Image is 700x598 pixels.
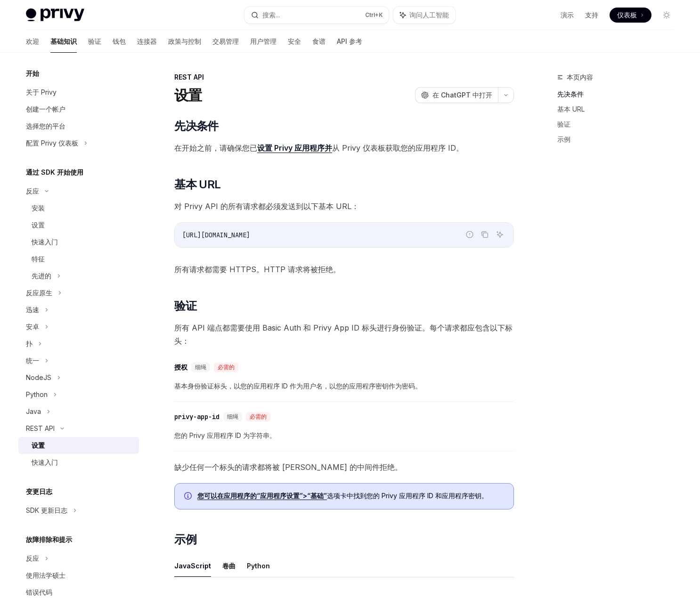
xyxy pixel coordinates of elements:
font: REST API [174,73,204,81]
a: 演示 [561,10,574,20]
a: 政策与控制 [168,30,201,53]
font: SDK 更新日志 [26,506,67,514]
font: 欢迎 [26,37,39,45]
font: 迅速 [26,306,39,314]
a: 用户管理 [250,30,277,53]
font: JavaScript [174,562,211,570]
font: 安卓 [26,323,39,331]
font: 对 Privy API 的所有请求都必须发送到以下基本 URL： [174,202,359,211]
a: 安全 [288,30,301,53]
font: 特征 [32,255,45,263]
a: 欢迎 [26,30,39,53]
a: 设置 [18,217,139,234]
a: 设置 Privy 应用程序并 [257,143,332,153]
font: 先决条件 [174,119,219,133]
font: 设置 [174,87,202,104]
font: NodeJS [26,373,51,381]
font: 所有 API 端点都需要使用 Basic Auth 和 Privy App ID 标头进行身份验证。每个请求都应包含以下标头： [174,323,513,346]
a: 验证 [557,117,682,132]
font: 验证 [557,120,570,128]
font: 安装 [32,204,45,212]
font: 快速入门 [32,458,58,466]
font: 基本身份验证标头，以您的应用程序 ID 作为用户名，以您的应用程序密钥作为密码。 [174,382,422,390]
font: 在开始之前，请确保您已 [174,143,257,153]
font: 设置 [32,221,45,229]
a: 关于 Privy [18,84,139,101]
font: 扑 [26,339,33,347]
a: 创建一个帐户 [18,101,139,118]
font: 错误代码 [26,588,52,596]
a: 仪表板 [610,8,651,23]
font: 支持 [585,11,598,19]
a: 设置 [18,437,139,454]
font: 基础知识 [50,37,77,45]
button: 搜索...Ctrl+K [244,7,389,24]
font: 基本 URL [557,105,585,113]
font: 先决条件 [557,90,584,98]
button: 在 ChatGPT 中打开 [415,87,498,103]
font: 设置 Privy 应用程序并 [257,143,332,153]
font: 交易管理 [212,37,239,45]
font: 安全 [288,37,301,45]
font: 反应 [26,554,39,562]
button: 卷曲 [222,555,236,577]
font: 选项卡中找到您的 Privy 应用程序 ID 和应用程序密钥 [327,492,481,500]
button: 报告错误代码 [464,228,476,241]
font: 钱包 [113,37,126,45]
font: 先进的 [32,272,51,280]
a: 连接器 [137,30,157,53]
button: 复制代码块中的内容 [479,228,491,241]
font: privy-app-id [174,412,220,421]
a: 特征 [18,251,139,267]
span: [URL][DOMAIN_NAME] [182,231,250,239]
a: 使用法学硕士 [18,567,139,584]
a: 选择您的平台 [18,118,139,135]
button: 询问人工智能 [393,7,456,24]
a: 示例 [557,132,682,147]
font: 所有请求都需要 HTTPS。HTTP 请求将被拒绝。 [174,265,341,274]
font: 示例 [174,533,196,546]
font: 食谱 [312,37,326,45]
font: Ctrl [365,11,375,18]
font: Java [26,407,41,415]
button: Python [247,555,270,577]
svg: 信息 [184,492,194,501]
a: 基础知识 [50,30,77,53]
font: 开始 [26,69,39,77]
font: 创建一个帐户 [26,105,65,113]
a: 安装 [18,200,139,217]
font: 卷曲 [222,562,236,570]
font: 本页内容 [567,73,593,81]
font: > [303,492,307,500]
font: 连接器 [137,37,157,45]
font: 政策与控制 [168,37,201,45]
font: 仪表板 [617,11,637,19]
font: 验证 [174,299,196,313]
button: 切换暗模式 [659,8,674,23]
font: 故障排除和提示 [26,535,72,543]
a: 快速入门 [18,234,139,251]
font: 授权 [174,363,187,372]
font: 询问人工智能 [409,11,449,19]
font: 基本 URL [174,178,220,191]
font: 反应 [26,187,39,195]
a: 食谱 [312,30,326,53]
a: 支持 [585,10,598,20]
font: 验证 [88,37,101,45]
font: 从 Privy 仪表板获取您的应用程序 ID。 [332,143,464,153]
font: REST API [26,424,55,432]
font: 用户管理 [250,37,277,45]
a: 先决条件 [557,87,682,102]
font: 演示 [561,11,574,19]
font: 反应原生 [26,289,52,297]
font: 在 ChatGPT 中打开 [432,91,492,99]
font: 示例 [557,135,570,143]
a: 快速入门 [18,454,139,471]
a: API 参考 [337,30,362,53]
font: API 参考 [337,37,362,45]
img: 灯光标志 [26,8,84,22]
a: 基本 URL [557,102,682,117]
a: 您可以在应用程序的“应用程序设置”>“基础” [197,492,327,500]
a: 交易管理 [212,30,239,53]
font: 必需的 [250,413,267,420]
